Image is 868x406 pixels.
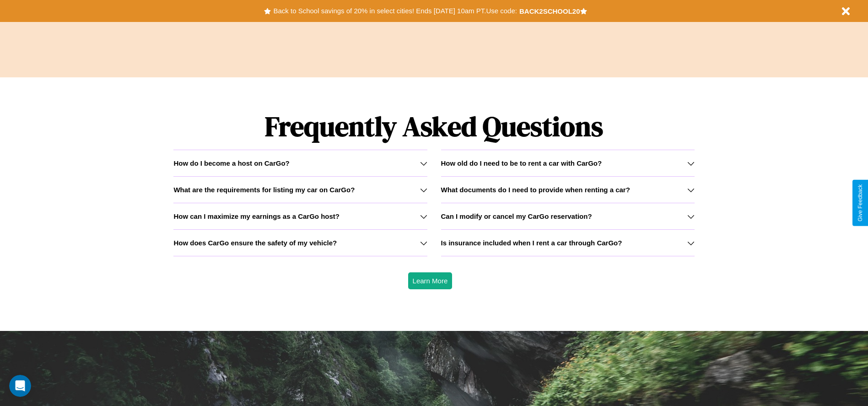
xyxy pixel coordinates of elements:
[441,212,592,220] h3: Can I modify or cancel my CarGo reservation?
[441,186,630,194] h3: What documents do I need to provide when renting a car?
[173,159,289,167] h3: How do I become a host on CarGo?
[173,212,340,220] h3: How can I maximize my earnings as a CarGo host?
[173,103,694,150] h1: Frequently Asked Questions
[173,186,355,194] h3: What are the requirements for listing my car on CarGo?
[408,272,453,289] button: Learn More
[271,5,519,17] button: Back to School savings of 20% in select cities! Ends [DATE] 10am PT.Use code:
[857,184,863,222] div: Give Feedback
[519,7,580,15] b: BACK2SCHOOL20
[441,239,622,247] h3: Is insurance included when I rent a car through CarGo?
[441,159,602,167] h3: How old do I need to be to rent a car with CarGo?
[9,375,31,397] iframe: Intercom live chat
[173,239,337,247] h3: How does CarGo ensure the safety of my vehicle?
